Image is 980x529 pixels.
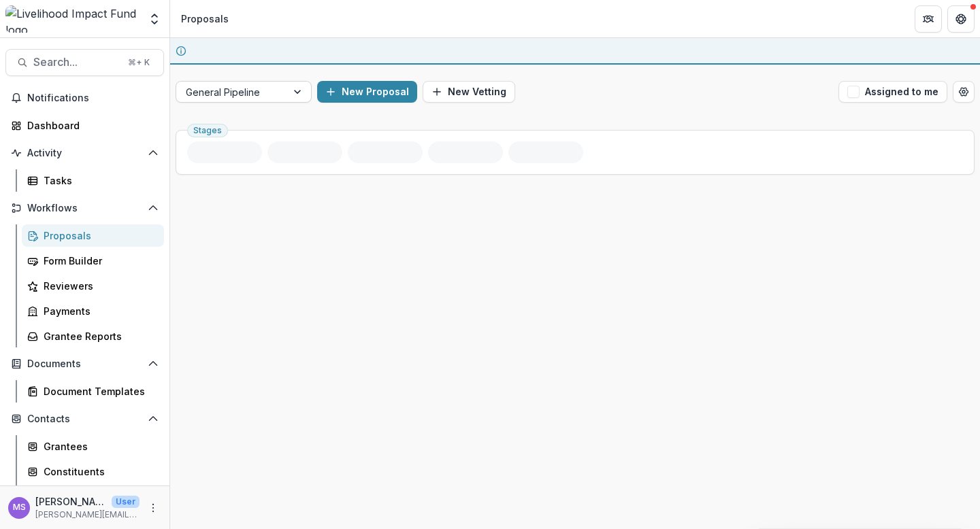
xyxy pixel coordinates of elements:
[112,496,140,508] p: User
[423,81,515,103] button: New Vetting
[44,464,153,479] div: Constituents
[145,5,164,33] button: Open entity switcher
[22,325,164,347] a: Grantee Reports
[5,49,164,76] button: Search...
[5,353,164,375] button: Open Documents
[145,500,161,516] button: More
[27,358,142,370] span: Documents
[44,304,153,318] div: Payments
[5,87,164,109] button: Notifications
[44,254,153,268] div: Form Builder
[13,503,26,512] div: Monica Swai
[5,197,164,219] button: Open Workflows
[27,413,142,425] span: Contacts
[35,509,140,521] p: [PERSON_NAME][EMAIL_ADDRESS][DOMAIN_NAME]
[915,5,942,33] button: Partners
[44,439,153,454] div: Grantees
[953,81,975,103] button: Open table manager
[947,5,975,33] button: Get Help
[22,169,164,192] a: Tasks
[176,9,234,29] nav: breadcrumb
[44,384,153,398] div: Document Templates
[181,12,229,26] div: Proposals
[44,228,153,243] div: Proposals
[22,460,164,483] a: Constituents
[5,114,164,137] a: Dashboard
[22,250,164,272] a: Form Builder
[193,126,222,135] span: Stages
[27,92,159,104] span: Notifications
[44,173,153,188] div: Tasks
[22,275,164,297] a: Reviewers
[44,329,153,343] div: Grantee Reports
[22,380,164,403] a: Document Templates
[5,5,140,33] img: Livelihood Impact Fund logo
[125,55,152,70] div: ⌘ + K
[22,300,164,322] a: Payments
[5,408,164,430] button: Open Contacts
[317,81,417,103] button: New Proposal
[27,148,142,159] span: Activity
[27,203,142,214] span: Workflows
[22,435,164,458] a: Grantees
[44,279,153,293] div: Reviewers
[33,56,120,69] span: Search...
[5,142,164,164] button: Open Activity
[35,494,106,509] p: [PERSON_NAME]
[27,118,153,133] div: Dashboard
[838,81,947,103] button: Assigned to me
[22,224,164,247] a: Proposals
